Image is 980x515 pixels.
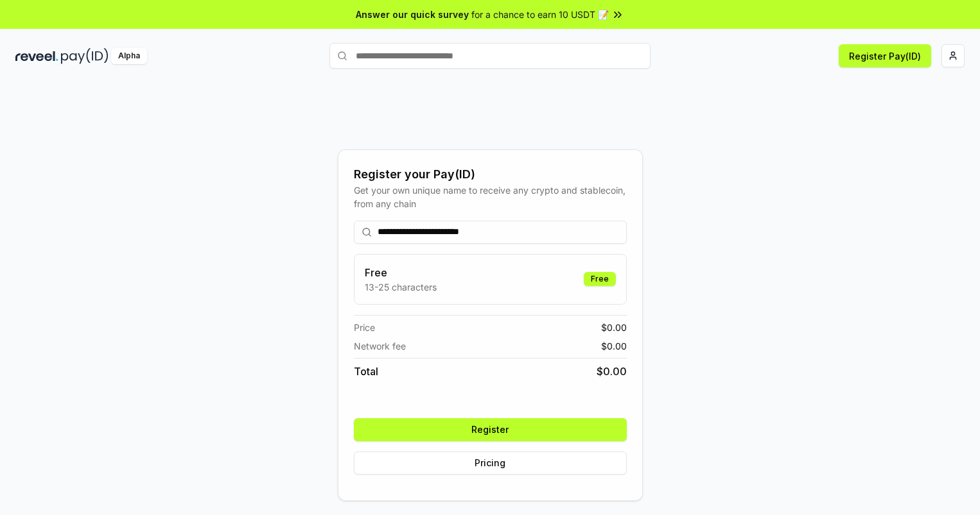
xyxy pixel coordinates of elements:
[354,418,627,441] button: Register
[354,165,627,183] div: Register your Pay(ID)
[111,48,147,64] div: Alpha
[471,8,609,21] span: for a chance to earn 10 USDT 📝
[597,364,627,379] span: $ 0.00
[365,280,437,294] p: 13-25 characters
[354,364,378,379] span: Total
[61,48,109,64] img: pay_id
[601,339,627,353] span: $ 0.00
[354,339,406,353] span: Network fee
[354,452,627,475] button: Pricing
[365,265,437,280] h3: Free
[584,272,616,286] div: Free
[354,183,627,210] div: Get your own unique name to receive any crypto and stablecoin, from any chain
[839,44,931,67] button: Register Pay(ID)
[15,48,58,64] img: reveel_dark
[601,321,627,334] span: $ 0.00
[354,321,375,334] span: Price
[356,8,469,21] span: Answer our quick survey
